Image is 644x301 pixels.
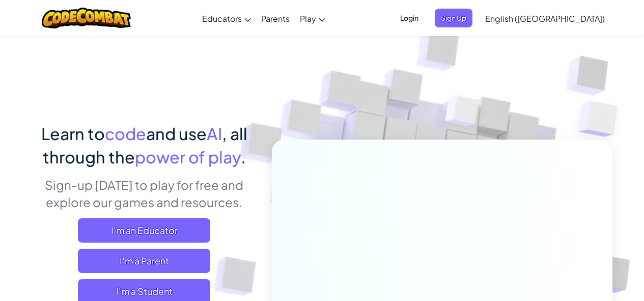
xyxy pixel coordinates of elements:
[32,176,257,211] p: Sign-up [DATE] to play for free and explore our games and resources.
[485,13,605,24] span: English ([GEOGRAPHIC_DATA])
[241,147,246,167] span: .
[105,123,146,144] span: code
[78,249,210,273] a: I'm a Parent
[480,5,610,32] a: English ([GEOGRAPHIC_DATA])
[426,76,499,151] img: Overlap cubes
[394,9,425,27] button: Login
[295,5,330,32] a: Play
[78,218,210,243] a: I'm an Educator
[202,13,242,24] span: Educators
[207,123,222,144] span: AI
[300,13,316,24] span: Play
[256,5,295,32] a: Parents
[42,8,131,28] img: CodeCombat logo
[146,123,207,144] span: and use
[435,9,472,27] button: Sign Up
[41,123,105,144] span: Learn to
[135,147,241,167] span: power of play
[197,5,256,32] a: Educators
